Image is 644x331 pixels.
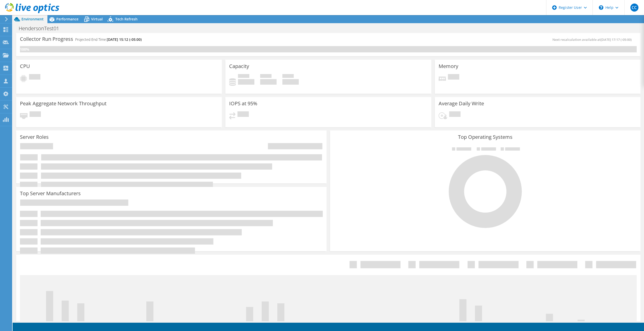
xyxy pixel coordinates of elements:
h3: Memory [439,63,458,69]
h3: Average Daily Write [439,101,484,106]
h3: Top Operating Systems [334,134,637,140]
h3: IOPS at 95% [229,101,257,106]
span: Virtual [91,17,103,21]
h1: HendersonTest01 [16,26,67,31]
span: Pending [30,111,41,118]
h4: 0 GiB [282,79,299,85]
span: [DATE] 15:12 (-05:00) [107,37,142,42]
span: Pending [237,111,249,118]
span: Used [238,74,249,79]
h4: 0 GiB [260,79,277,85]
h3: Top Server Manufacturers [20,191,81,196]
h3: Server Roles [20,134,49,140]
h3: Peak Aggregate Network Throughput [20,101,106,106]
span: Environment [21,17,44,21]
span: Free [260,74,272,79]
h3: Capacity [229,63,249,69]
span: CC [630,4,638,12]
h4: 0 GiB [238,79,254,85]
h4: Projected End Time: [75,37,142,42]
span: [DATE] 17:17 (-05:00) [601,37,632,42]
span: Tech Refresh [115,17,138,21]
span: Pending [448,74,459,81]
svg: \n [599,5,603,10]
span: Pending [449,111,461,118]
span: Pending [29,74,40,81]
h3: CPU [20,63,30,69]
span: Performance [56,17,78,21]
span: Next recalculation available at [552,37,634,42]
span: Total [282,74,294,79]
